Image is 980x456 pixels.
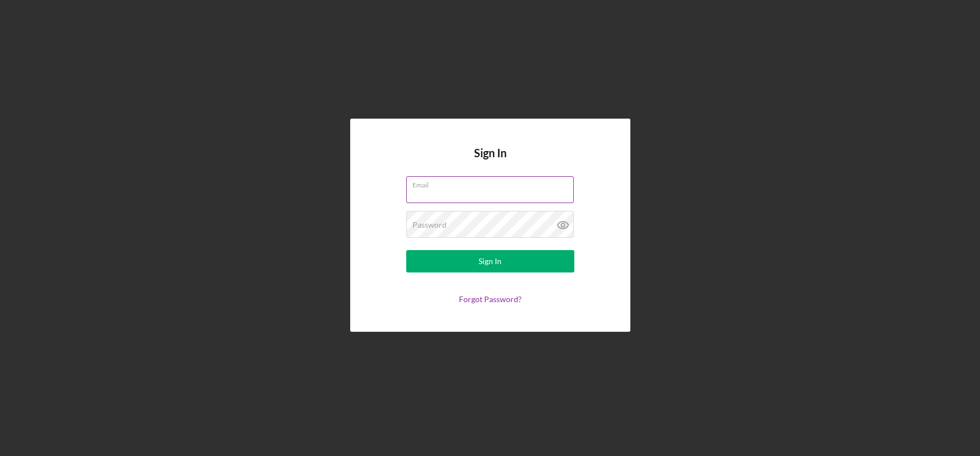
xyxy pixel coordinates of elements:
h4: Sign In [474,147,507,176]
a: Forgot Password? [459,294,522,304]
label: Email [412,177,574,189]
div: Sign In [479,250,501,272]
label: Password [412,220,447,229]
button: Sign In [406,250,574,272]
